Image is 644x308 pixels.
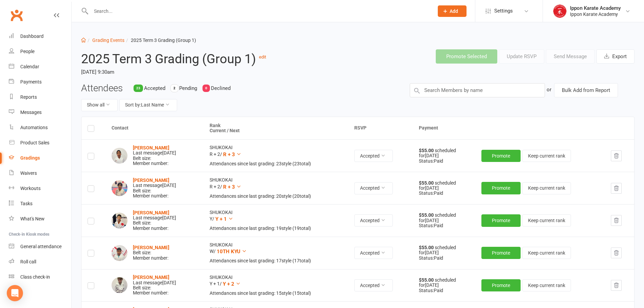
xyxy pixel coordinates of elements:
[522,214,571,227] button: Keep current rank
[223,281,234,287] span: Y + 2
[9,181,71,196] a: Workouts
[419,277,435,283] strong: $55.00
[215,216,227,222] span: Y + 1
[223,183,241,191] button: R + 3
[20,170,37,176] div: Waivers
[9,254,71,269] a: Roll call
[133,210,169,215] strong: [PERSON_NAME]
[9,239,71,254] a: General attendance kiosk mode
[215,215,233,223] button: Y + 1
[481,247,521,259] button: Promote
[419,148,435,153] strong: $55.00
[419,181,470,191] div: scheduled for [DATE]
[20,186,41,191] div: Workouts
[9,44,71,59] a: People
[9,74,71,90] a: Payments
[413,117,634,140] th: Payment
[348,117,413,140] th: RSVP
[419,191,470,196] div: Status: Paid
[553,4,567,18] img: thumb_image1755321526.png
[204,117,348,140] th: Rank Current / Next
[204,269,348,302] td: SHUKOKAI Y + 1 /
[419,278,470,288] div: scheduled for [DATE]
[20,216,45,221] div: What's New
[133,275,176,296] div: Belt size: Member number:
[9,196,71,211] a: Tasks
[354,247,393,259] button: Accepted
[20,110,42,115] div: Messages
[354,182,393,194] button: Accepted
[210,161,342,166] div: Attendances since last grading: 23 style ( 23 total)
[419,213,470,223] div: scheduled for [DATE]
[81,49,306,66] h2: 2025 Term 3 Grading (Group 1)
[9,120,71,135] a: Automations
[438,5,467,17] button: Add
[133,145,176,166] div: Belt size: Member number:
[419,159,470,164] div: Status: Paid
[211,85,231,91] span: Declined
[144,85,165,91] span: Accepted
[9,59,71,74] a: Calendar
[481,150,521,162] button: Promote
[354,279,393,291] button: Accepted
[9,211,71,227] a: What's New
[20,244,62,249] div: General attendance
[133,145,169,150] a: [PERSON_NAME]
[481,279,521,291] button: Promote
[554,83,618,97] button: Bulk Add from Report
[20,259,36,264] div: Roll call
[210,194,342,199] div: Attendances since last grading: 20 style ( 20 total)
[20,155,40,161] div: Gradings
[210,291,342,296] div: Attendances since last grading: 15 style ( 15 total)
[133,177,169,183] a: [PERSON_NAME]
[133,150,176,156] div: Last message [DATE]
[81,99,118,111] button: Show all
[522,182,571,194] button: Keep current rank
[210,258,342,263] div: Attendances since last grading: 17 style ( 17 total)
[20,201,32,206] div: Tasks
[134,85,143,92] div: 23
[171,85,178,92] div: 2
[20,140,49,145] div: Product Sales
[596,49,635,64] button: Export
[8,7,25,24] a: Clubworx
[9,269,71,285] a: Class kiosk mode
[223,151,235,158] span: R + 3
[9,166,71,181] a: Waivers
[419,212,435,218] strong: $55.00
[133,210,176,231] div: Belt size: Member number:
[9,150,71,166] a: Gradings
[419,256,470,261] div: Status: Paid
[92,38,124,43] a: Grading Events
[179,85,197,91] span: Pending
[481,214,521,227] button: Promote
[204,172,348,204] td: SHUKOKAI R + 2 /
[20,33,44,39] div: Dashboard
[133,183,176,188] div: Last message [DATE]
[9,29,71,44] a: Dashboard
[481,182,521,194] button: Promote
[522,150,571,162] button: Keep current rank
[133,245,169,261] div: Belt size: Member number:
[81,83,123,94] h3: Attendees
[81,66,306,78] time: [DATE] 9:30am
[522,247,571,259] button: Keep current rank
[354,150,393,162] button: Accepted
[119,99,177,111] button: Sort by:Last Name
[210,226,342,231] div: Attendances since last grading: 19 style ( 19 total)
[223,184,235,190] span: R + 3
[9,105,71,120] a: Messages
[259,54,266,60] a: edit
[204,139,348,172] td: SHUKOKAI R + 2 /
[419,148,470,159] div: scheduled for [DATE]
[20,49,34,54] div: People
[105,117,204,140] th: Contact
[419,223,470,228] div: Status: Paid
[133,245,169,250] a: [PERSON_NAME]
[450,8,458,14] span: Add
[547,83,551,96] div: or
[204,204,348,237] td: SHUKOKAI Y /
